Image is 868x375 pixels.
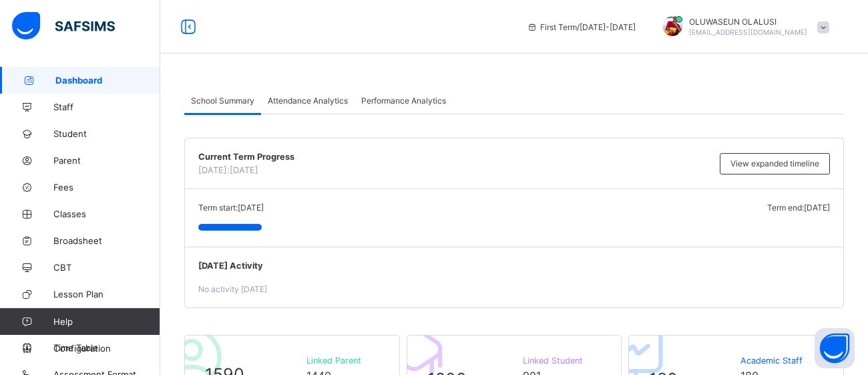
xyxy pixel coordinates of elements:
span: View expanded timeline [730,158,819,168]
span: Linked Parent [306,356,379,366]
div: OLUWASEUNOLALUSI [649,16,836,38]
span: Performance Analytics [361,96,446,106]
span: Linked Student [523,356,601,366]
span: Configuration [53,343,160,354]
span: Attendance Analytics [268,96,348,106]
span: No activity [DATE] [198,284,267,294]
span: Broadsheet [53,235,160,246]
span: Staff [53,102,160,112]
span: Dashboard [55,75,160,86]
span: session/term information [527,22,636,32]
span: Lesson Plan [53,289,160,299]
span: [DATE]: [DATE] [198,165,258,175]
span: Student [53,128,160,139]
span: Term end: [DATE] [767,203,830,213]
span: [EMAIL_ADDRESS][DOMAIN_NAME] [689,28,807,36]
span: OLUWASEUN OLALUSI [689,17,807,27]
span: Fees [53,182,160,193]
span: Current Term Progress [198,152,713,162]
span: School Summary [191,96,254,106]
img: safsims [12,12,115,40]
span: Parent [53,155,160,166]
button: Open asap [815,328,855,368]
span: Academic Staff [740,356,823,366]
span: CBT [53,262,160,273]
span: [DATE] Activity [198,261,830,271]
span: Classes [53,209,160,219]
span: Term start: [DATE] [198,203,264,213]
span: Help [53,316,160,327]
